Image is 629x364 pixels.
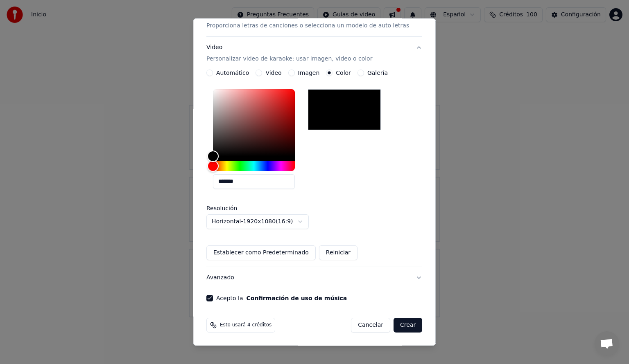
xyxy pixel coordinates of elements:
[206,22,409,30] p: Proporciona letras de canciones o selecciona un modelo de auto letras
[213,161,295,171] div: Hue
[351,318,391,333] button: Cancelar
[206,43,372,63] div: Video
[247,295,347,301] button: Acepto la
[206,267,422,288] button: Avanzado
[394,318,422,333] button: Crear
[298,70,320,76] label: Imagen
[367,70,388,76] label: Galería
[206,55,372,63] p: Personalizar video de karaoke: usar imagen, video o color
[319,245,357,260] button: Reiniciar
[216,70,249,76] label: Automático
[266,70,282,76] label: Video
[213,89,295,156] div: Color
[206,4,422,37] button: LetrasProporciona letras de canciones o selecciona un modelo de auto letras
[336,70,351,76] label: Color
[206,70,422,267] div: VideoPersonalizar video de karaoke: usar imagen, video o color
[206,37,422,70] button: VideoPersonalizar video de karaoke: usar imagen, video o color
[206,245,316,260] button: Establecer como Predeterminado
[206,205,288,211] label: Resolución
[220,322,272,328] span: Esto usará 4 créditos
[216,295,347,301] label: Acepto la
